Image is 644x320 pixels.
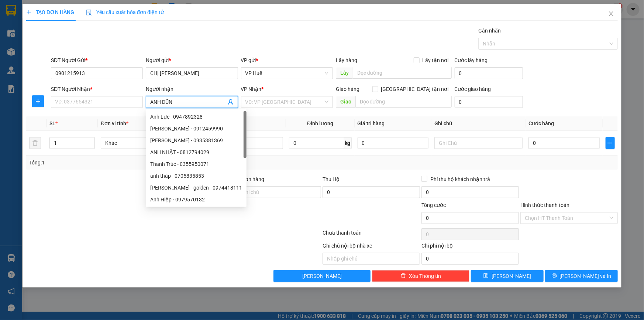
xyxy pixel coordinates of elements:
span: Lấy tận nơi [420,56,452,64]
input: Dọc đường [355,96,452,108]
button: save[PERSON_NAME] [471,270,544,282]
span: TẠO ĐƠN HÀNG [26,9,74,15]
span: [PERSON_NAME] [302,272,342,280]
label: Hình thức thanh toán [520,202,569,208]
input: Nhập ghi chú [323,253,420,265]
div: SĐT Người Gửi [51,56,143,64]
span: SL [49,120,55,126]
span: Giao [336,96,355,108]
div: Thanh Trúc - 0355950071 [150,160,242,168]
div: Ghi chú nội bộ nhà xe [323,242,420,253]
span: plus [32,98,44,104]
span: plus [26,10,31,15]
button: delete [29,137,41,149]
div: Anh Hiệp - 0979570132 [150,195,242,204]
button: plus [606,137,615,149]
input: Cước lấy hàng [455,67,523,79]
span: Phí thu hộ khách nhận trả [427,175,493,183]
span: Decrease Value [86,143,94,149]
span: delete [401,273,406,279]
div: Người nhận [146,85,238,93]
span: Giá trị hàng [358,120,385,126]
div: SĐT Người Nhận [51,85,143,93]
span: Định lượng [307,120,333,126]
div: [PERSON_NAME] - golden - 0974418111 [150,184,242,192]
span: VP Nhận [241,86,262,92]
label: Gán nhãn [478,28,501,34]
span: Increase Value [86,137,94,143]
span: up [89,139,93,143]
div: Anh Lực - 0947892328 [146,111,247,123]
input: Ghi chú đơn hàng [224,186,321,198]
label: Cước giao hàng [455,86,491,92]
button: Close [601,4,621,24]
div: Nguyễn Thanh Bình - 0935381369 [146,135,247,146]
span: close [608,11,614,17]
span: [PERSON_NAME] [492,272,531,280]
input: Dọc đường [353,67,452,79]
div: Anh Lực - 0947892328 [150,113,242,121]
span: VP Huế [245,68,328,79]
div: Chưa thanh toán [322,229,421,242]
input: 0 [358,137,429,149]
span: save [483,273,489,279]
span: down [89,144,93,148]
span: printer [552,273,557,279]
span: Đơn vị tính [101,120,128,126]
input: Cước giao hàng [455,96,523,108]
div: [PERSON_NAME] - 0935381369 [150,136,242,144]
span: Lấy [336,67,353,79]
th: Ghi chú [431,116,526,131]
div: Thanh Trúc - 0355950071 [146,158,247,170]
input: Ghi Chú [434,137,523,149]
button: deleteXóa Thông tin [372,270,469,282]
div: Anh Huỳnh - 0912459990 [146,123,247,135]
div: anh tháp - 0705835853 [146,170,247,182]
span: [GEOGRAPHIC_DATA] tận nơi [378,85,452,93]
span: Yêu cầu xuất hóa đơn điện tử [86,9,164,15]
span: [PERSON_NAME] và In [560,272,612,280]
span: Tổng cước [421,202,446,208]
span: plus [606,140,614,146]
span: kg [344,137,352,149]
div: anh tháp - 0705835853 [150,172,242,180]
div: [PERSON_NAME] - 0912459990 [150,125,242,133]
span: Thu Hộ [323,176,340,182]
button: printer[PERSON_NAME] và In [545,270,618,282]
span: user-add [228,99,234,105]
img: icon [86,10,92,16]
span: Khác [105,137,185,149]
span: Cước hàng [528,120,554,126]
span: Lấy hàng [336,57,357,63]
div: VP gửi [241,56,333,64]
button: [PERSON_NAME] [273,270,371,282]
div: Anh Hiệp - 0979570132 [146,194,247,205]
div: Người gửi [146,56,238,64]
label: Cước lấy hàng [455,57,488,63]
button: plus [32,95,44,107]
div: ANH NHẬT - 0812794029 [146,146,247,158]
span: Xóa Thông tin [409,272,441,280]
div: Tổng: 1 [29,159,249,167]
div: Chi phí nội bộ [421,242,519,253]
div: ANH NHẬT - 0812794029 [150,148,242,156]
div: Anh Tuan - golden - 0974418111 [146,182,247,194]
span: Giao hàng [336,86,359,92]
